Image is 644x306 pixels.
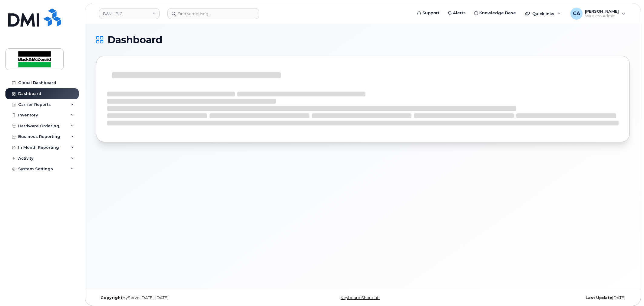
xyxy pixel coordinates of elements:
[101,295,122,300] strong: Copyright
[96,295,274,300] div: MyServe [DATE]–[DATE]
[452,295,630,300] div: [DATE]
[586,295,612,300] strong: Last Update
[107,35,162,44] span: Dashboard
[341,295,380,300] a: Keyboard Shortcuts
